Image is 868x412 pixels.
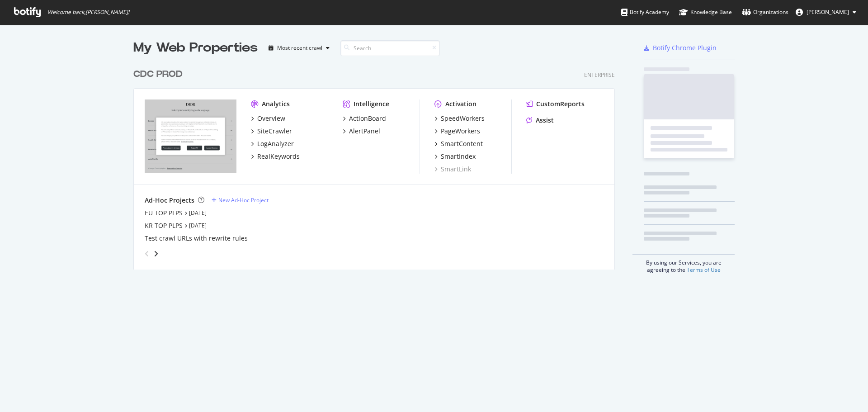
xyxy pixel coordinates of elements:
[445,99,476,109] div: Activation
[257,139,294,148] div: LogAnalyzer
[257,127,292,136] div: SiteCrawler
[251,127,292,136] a: SiteCrawler
[251,152,300,161] a: RealKeywords
[257,152,300,161] div: RealKeywords
[47,9,129,16] span: Welcome back, [PERSON_NAME] !
[526,116,554,125] a: Assist
[141,246,153,261] div: angle-left
[632,254,735,274] div: By using our Services, you are agreeing to the
[343,114,386,123] a: ActionBoard
[441,127,480,136] div: PageWorkers
[584,71,615,79] div: Enterprise
[807,8,849,16] span: Zhengyi ZHAO
[536,99,585,109] div: CustomReports
[441,139,483,148] div: SmartContent
[354,99,389,109] div: Intelligence
[349,127,380,136] div: AlertPanel
[441,114,485,123] div: SpeedWorkers
[189,209,207,217] a: [DATE]
[145,221,183,230] a: KR TOP PLPS
[153,249,159,258] div: angle-right
[644,43,717,52] a: Botify Chrome Plugin
[262,99,290,109] div: Analytics
[621,8,669,17] div: Botify Academy
[145,208,183,218] a: EU TOP PLPS
[251,139,294,148] a: LogAnalyzer
[145,234,248,243] a: Test crawl URLs with rewrite rules
[434,152,476,161] a: SmartIndex
[145,99,236,173] img: www.dior.com
[679,8,732,17] div: Knowledge Base
[742,8,788,17] div: Organizations
[265,41,333,55] button: Most recent crawl
[526,99,585,109] a: CustomReports
[189,222,207,229] a: [DATE]
[441,152,476,161] div: SmartIndex
[340,40,440,56] input: Search
[145,196,194,205] div: Ad-Hoc Projects
[133,68,186,81] a: CDC PROD
[434,139,483,148] a: SmartContent
[536,116,554,125] div: Assist
[133,39,258,57] div: My Web Properties
[218,196,269,204] div: New Ad-Hoc Project
[343,127,380,136] a: AlertPanel
[277,45,322,51] div: Most recent crawl
[434,114,485,123] a: SpeedWorkers
[653,43,717,52] div: Botify Chrome Plugin
[133,68,183,81] div: CDC PROD
[133,57,622,270] div: grid
[434,165,471,174] a: SmartLink
[257,114,285,123] div: Overview
[687,266,721,274] a: Terms of Use
[212,196,269,204] a: New Ad-Hoc Project
[788,5,863,19] button: [PERSON_NAME]
[349,114,386,123] div: ActionBoard
[434,127,480,136] a: PageWorkers
[251,114,285,123] a: Overview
